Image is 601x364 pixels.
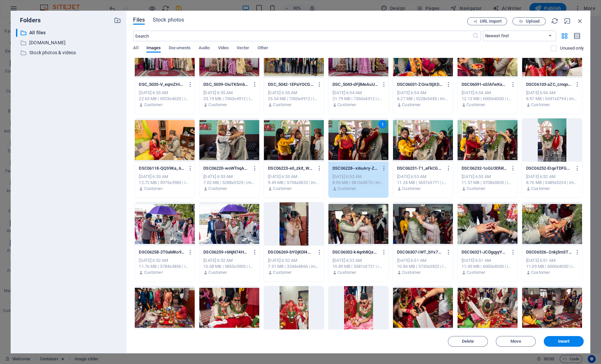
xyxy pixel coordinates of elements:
span: URL import [480,19,501,23]
div: 9.49 MB | 5734x3823 | image/jpeg [268,180,320,186]
div: 12.72 MB | 5975x3983 | image/jpeg [139,180,191,186]
p: DSC_5039-OiuTK5mb4SFzE0KO5P-qzQ.JPG [203,82,249,88]
div: [DATE] 6:53 AM [332,174,384,180]
div: 1 [378,120,387,128]
p: DSC06259-r6NjN74HUEnBc5w1DZPxlQ.JPG [203,249,249,255]
span: Upload [526,19,539,23]
div: [DATE] 6:54 AM [397,90,449,96]
p: Customer [531,102,550,108]
p: Customer [467,102,485,108]
span: Images [146,44,161,53]
div: [DATE] 6:52 AM [332,258,384,264]
i: Create new folder [114,17,121,24]
div: [DATE] 6:51 AM [526,258,578,264]
p: DSC06091-oSlAfwKaoyx7DMcHML3ZVA.JPG [462,82,507,88]
p: Customer [402,186,421,192]
div: 11.57 MB | 5708x3805 | image/jpeg [462,180,513,186]
div: 8.97 MB | 5691x3794 | image/jpeg [526,96,578,102]
div: 25.54 MB | 7360x4912 | image/jpeg [268,96,320,102]
div: 10.89 MB | 5581x3721 | image/jpeg [332,264,384,270]
p: Customer [337,102,356,108]
p: Folders [16,16,41,25]
span: Files [133,16,145,24]
div: [DATE] 6:55 AM [139,90,191,96]
div: 7.02 MB | 5288x3525 | image/jpeg [203,180,255,186]
div: 23.19 MB | 7360x4912 | image/jpeg [203,96,255,102]
span: Video [218,44,229,53]
div: 11.24 MB | 5657x3771 | image/jpeg [397,180,449,186]
p: DSC06269-bYOjKDl4MSiOmVLgOxaOnA.JPG [268,249,313,255]
div: 8.96 MB | 5813x3875 | image/jpeg [332,180,384,186]
button: URL import [467,17,507,25]
div: [DATE] 6:51 AM [462,258,513,264]
span: Vector [237,44,250,53]
div: 8.76 MB | 3489x5234 | image/jpeg [526,180,578,186]
div: 21.79 MB | 7360x4912 | image/jpeg [332,96,384,102]
input: Search [133,31,472,41]
div: 8.27 MB | 5228x3485 | image/jpeg [397,96,449,102]
div: [DOMAIN_NAME] [16,39,121,47]
p: Customer [531,186,550,192]
div: 10.08 MB | 5855x3903 | image/jpeg [203,264,255,270]
p: Customer [273,270,292,275]
p: Customer [467,186,485,192]
span: Audio [199,44,210,53]
p: Customer [144,186,163,192]
p: DSC06223-e0_zkit_WfGt_i68ce-0zw.JPG [268,165,313,171]
div: [DATE] 6:54 AM [462,90,513,96]
div: [DATE] 6:53 AM [203,174,255,180]
div: [DATE] 6:55 AM [203,90,255,96]
p: DSC06252-EIqeTDFGsTk_3JP9Pm6Eng.JPG [526,165,572,171]
p: DSC06321-JCDgqyyYEJ3ni5L8fjItnA.JPG [462,249,507,255]
div: 11.45 MB | 6000x4000 | image/jpeg [462,264,513,270]
p: Customer [144,102,163,108]
div: [DATE] 6:51 AM [397,258,449,264]
div: [DATE] 6:53 AM [462,174,513,180]
div: 11.09 MB | 6000x4000 | image/jpeg [526,264,578,270]
span: Stock photos [153,16,184,24]
span: All [133,44,138,53]
p: [DOMAIN_NAME] [29,39,109,47]
p: Displays only files that are not in use on the website. Files added during this session can still... [560,45,584,51]
p: DSC_5043-dFjlMeAuUl4rsDETeCHhTw.JPG [332,82,378,88]
p: DSC06103-aZC_cmqogcMKiVqWfsg5pA.JPG [526,82,572,88]
p: DSC06232-1oGU3DhRORLdtfHblxF1xg.JPG [462,165,507,171]
p: DSC06307-IWT_bYx7henYQKsTyvoX9Q.JPG [397,249,443,255]
p: DSC_5035-V_eqmZHi2NyDR7V1iVacbg.JPG [139,82,184,88]
div: [DATE] 6:53 AM [139,174,191,180]
p: Customer [273,186,292,192]
div: [DATE] 6:52 AM [526,174,578,180]
div: 22.63 MB | 6923x4620 | image/jpeg [139,96,191,102]
p: Customer [337,270,356,275]
p: Customer [337,186,356,192]
p: Customer [144,270,163,275]
p: DSC_5042-1EPaYOCG7wjMA48ZTTLIgQ.JPG [268,82,313,88]
p: DSC06231-71_aFkCGJ1LAPyXu95mLtA.JPG [397,165,443,171]
p: Customer [208,186,227,192]
p: Customer [208,102,227,108]
div: [DATE] 6:53 AM [268,174,320,180]
div: Stock photos & videos [16,49,121,57]
button: Upload [512,17,546,25]
span: Move [510,339,521,343]
button: Move [496,336,536,347]
div: [DATE] 6:52 AM [203,258,255,264]
p: DSC06258-2T0aMKo95VMkQUdZMppa0g.JPG [139,249,184,255]
div: 7.31 MB | 3244x4866 | image/jpeg [268,264,320,270]
p: DSC06326--2nkj3mST9-NdxH6jwtImw.JPG [526,249,572,255]
p: Customer [531,270,550,275]
p: Customer [402,270,421,275]
p: DSC06302-k4qnh8Qa4igR2OPNc4iOcQ.JPG [332,249,378,255]
div: [DATE] 6:54 AM [526,90,578,96]
i: Close [576,17,584,25]
div: 10.84 MB | 5733x3822 | image/jpeg [397,264,449,270]
p: DSC06220-woWTnqAVHMhSUJtFrRlaEQ.JPG [203,165,249,171]
div: [DATE] 6:55 AM [268,90,320,96]
p: Customer [273,102,292,108]
p: Customer [208,270,227,275]
div: [DATE] 6:54 AM [332,90,384,96]
button: Insert [544,336,584,347]
p: DSC06228--xi6uAry-ZRDme09qr1ZPA.JPG [332,165,378,171]
span: Insert [558,339,570,343]
span: Other [258,44,268,53]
